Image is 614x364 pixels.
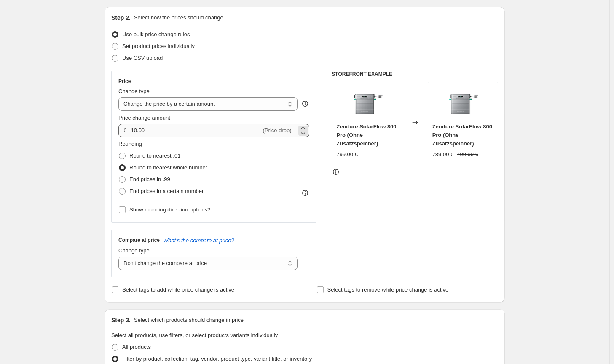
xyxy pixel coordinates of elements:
[327,286,449,293] span: Select tags to remove while price change is active
[118,141,142,147] span: Rounding
[432,123,492,147] span: Zendure SolarFlow 800 Pro (Ohne Zusatzspeicher)
[129,188,204,194] span: End prices in a certain number
[332,71,498,78] h6: STOREFRONT EXAMPLE
[134,316,244,324] p: Select which products should change in price
[118,115,170,121] span: Price change amount
[122,356,312,362] span: Filter by product, collection, tag, vendor, product type, variant title, or inventory
[301,99,309,108] div: help
[129,176,170,182] span: End prices in .99
[118,78,131,85] h3: Price
[111,13,131,22] h2: Step 2.
[129,153,180,159] span: Round to nearest .01
[122,31,190,37] span: Use bulk price change rules
[446,86,480,120] img: Zendure_Solarflow_800_PRO_2_80x.webp
[336,150,358,159] div: 799.00 €
[163,237,234,244] button: What's the compare at price?
[118,247,150,254] span: Change type
[111,316,131,324] h2: Step 3.
[432,150,454,159] div: 789.00 €
[134,13,223,22] p: Select how the prices should change
[129,164,207,171] span: Round to nearest whole number
[457,150,478,159] strike: 799.00 €
[123,127,126,134] span: €
[111,332,278,338] span: Select all products, use filters, or select products variants individually
[122,286,234,293] span: Select tags to add while price change is active
[122,55,163,61] span: Use CSV upload
[118,237,160,244] h3: Compare at price
[350,86,384,120] img: Zendure_Solarflow_800_PRO_2_80x.webp
[129,124,261,137] input: -10.00
[263,127,292,134] span: (Price drop)
[118,88,150,94] span: Change type
[122,43,195,49] span: Set product prices individually
[336,123,396,147] span: Zendure SolarFlow 800 Pro (Ohne Zusatzspeicher)
[122,344,151,350] span: All products
[129,206,210,213] span: Show rounding direction options?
